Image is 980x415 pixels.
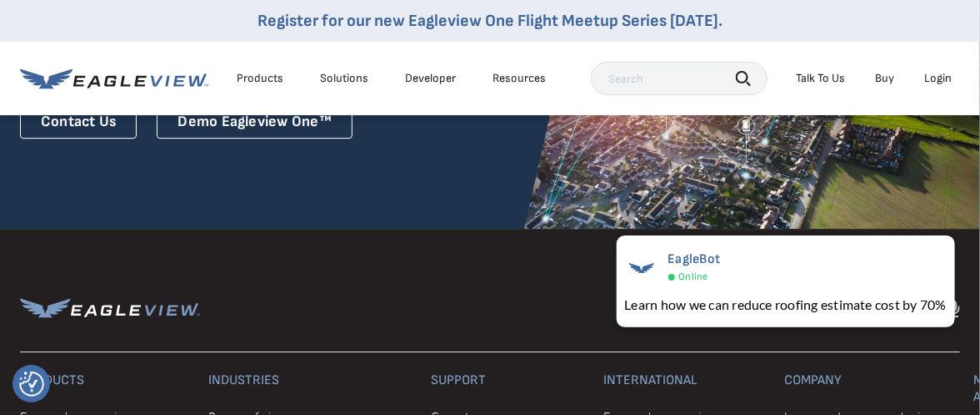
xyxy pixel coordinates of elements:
[604,372,765,389] h3: International
[208,372,412,389] h3: Industries
[257,11,722,31] a: Register for our new Eagleview One Flight Meetup Series [DATE].
[679,271,708,283] span: Online
[19,372,44,397] img: Revisit consent button
[625,251,658,285] img: EagleBot
[492,71,546,86] div: Resources
[625,295,947,315] div: Learn how we can reduce roofing estimate cost by 70%
[20,105,137,139] a: Contact Us
[320,71,368,86] div: Solutions
[432,372,584,389] h3: Support
[19,372,44,397] button: Consent Preferences
[20,372,188,389] h3: Products
[924,71,952,86] div: Login
[796,71,845,86] div: Talk To Us
[157,105,352,139] div: Demo Eagleview One™
[237,71,283,86] div: Products
[875,71,894,86] a: Buy
[591,62,767,95] input: Search
[405,71,456,86] a: Developer
[668,251,721,267] span: EagleBot
[785,372,953,389] h3: Company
